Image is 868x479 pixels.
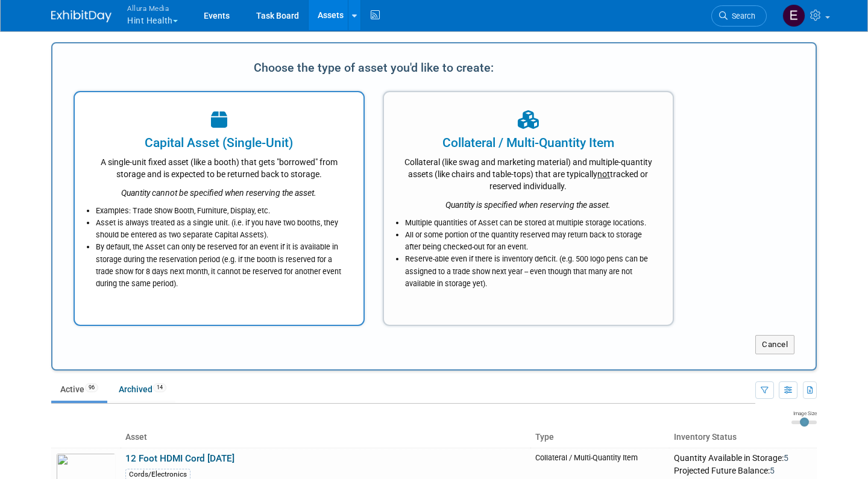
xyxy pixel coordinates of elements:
[405,229,658,253] li: All or some portion of the quantity reserved may return back to storage after being checked-out f...
[96,241,348,290] li: By default, the Asset can only be reserved for an event if it is available in storage during the ...
[782,4,805,27] img: Eric Thompson
[51,10,112,22] img: ExhibitDay
[674,453,812,464] div: Quantity Available in Storage:
[121,188,316,198] i: Quantity cannot be specified when reserving the asset.
[530,427,669,448] th: Type
[153,383,166,392] span: 14
[399,152,658,192] div: Collateral (like swag and marketing material) and multiple-quantity assets (like chairs and table...
[728,11,755,20] span: Search
[791,410,817,417] div: Image Size
[399,134,658,152] div: Collateral / Multi-Quantity Item
[770,466,775,475] span: 5
[445,200,611,210] i: Quantity is specified when reserving the asset.
[74,56,674,79] div: Choose the type of asset you'd like to create:
[96,205,348,217] li: Examples: Trade Show Booth, Furniture, Display, etc.
[90,134,348,152] div: Capital Asset (Single-Unit)
[121,427,530,448] th: Asset
[51,378,107,401] a: Active96
[127,2,178,14] span: Allura Media
[405,253,658,289] li: Reserve-able even if there is inventory deficit. (e.g. 500 logo pens can be assigned to a trade s...
[784,453,788,463] span: 5
[96,217,348,241] li: Asset is always treated as a single unit. (i.e. if you have two booths, they should be entered as...
[405,217,658,229] li: Multiple quantities of Asset can be stored at multiple storage locations.
[755,335,794,354] button: Cancel
[125,453,234,464] a: 12 Foot HDMI Cord [DATE]
[110,378,175,401] a: Archived14
[674,463,812,477] div: Projected Future Balance:
[85,383,98,392] span: 96
[597,169,610,179] span: not
[711,5,767,27] a: Search
[90,152,348,180] div: A single-unit fixed asset (like a booth) that gets "borrowed" from storage and is expected to be ...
